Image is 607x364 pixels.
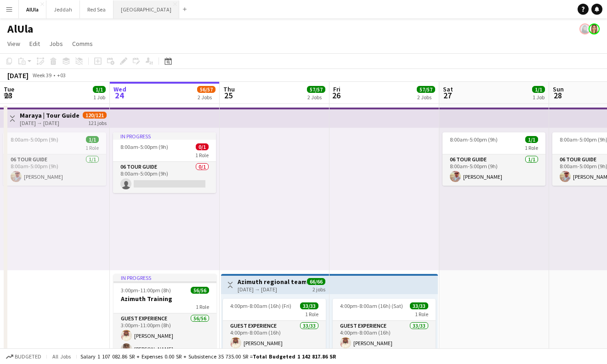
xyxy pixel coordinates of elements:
[415,311,428,318] span: 1 Role
[579,23,590,34] app-user-avatar: Deemah Bin Hayan
[45,38,67,50] a: Jobs
[7,40,20,48] span: View
[417,94,435,101] div: 2 Jobs
[410,302,428,309] span: 33/33
[113,162,216,193] app-card-role: 06 Tour Guide0/18:00am-5:00pm (9h)
[300,302,318,309] span: 33/33
[442,90,453,101] span: 27
[532,86,545,93] span: 1/1
[443,85,453,93] span: Sat
[113,0,179,18] button: [GEOGRAPHIC_DATA]
[197,86,216,93] span: 56/57
[450,136,498,143] span: 8:00am-5:00pm (9h)
[93,86,106,93] span: 1/1
[83,112,107,119] span: 120/121
[442,132,545,186] app-job-card: 8:00am-5:00pm (9h)1/11 Role06 Tour Guide1/18:00am-5:00pm (9h)[PERSON_NAME]
[553,85,564,93] span: Sun
[2,90,14,101] span: 23
[222,90,235,101] span: 25
[198,94,215,101] div: 2 Jobs
[121,287,171,294] span: 3:00pm-11:00pm (8h)
[88,119,107,126] div: 121 jobs
[30,72,53,79] span: Week 39
[57,72,66,79] div: +03
[333,85,340,93] span: Fri
[525,144,538,151] span: 1 Role
[525,136,538,143] span: 1/1
[253,353,336,360] span: Total Budgeted 1 142 817.86 SR
[46,0,80,18] button: Jeddah
[85,144,99,151] span: 1 Role
[120,143,168,150] span: 8:00am-5:00pm (9h)
[113,132,216,193] app-job-card: In progress8:00am-5:00pm (9h)0/11 Role06 Tour Guide0/18:00am-5:00pm (9h)
[20,111,79,119] h3: Maraya | Tour Guide
[5,352,43,362] button: Budgeted
[11,136,58,143] span: 8:00am-5:00pm (9h)
[86,136,99,143] span: 1/1
[307,94,325,101] div: 2 Jobs
[196,143,209,150] span: 0/1
[332,90,340,101] span: 26
[238,286,306,293] div: [DATE] → [DATE]
[112,90,126,101] span: 24
[113,85,126,93] span: Wed
[305,311,318,318] span: 1 Role
[15,353,41,360] span: Budgeted
[113,295,216,303] h3: Azimuth Training
[4,85,14,93] span: Tue
[20,119,79,126] div: [DATE] → [DATE]
[442,154,545,186] app-card-role: 06 Tour Guide1/18:00am-5:00pm (9h)[PERSON_NAME]
[80,353,336,360] div: Salary 1 107 082.86 SR + Expenses 0.00 SR + Subsistence 35 735.00 SR =
[19,0,46,18] button: AlUla
[49,40,63,48] span: Jobs
[4,38,24,50] a: View
[196,303,209,310] span: 1 Role
[3,132,106,186] app-job-card: 8:00am-5:00pm (9h)1/11 Role06 Tour Guide1/18:00am-5:00pm (9h)[PERSON_NAME]
[307,278,325,285] span: 66/66
[93,94,105,101] div: 1 Job
[29,40,40,48] span: Edit
[230,302,291,309] span: 4:00pm-8:00am (16h) (Fri)
[7,22,33,36] h1: AlUla
[589,23,600,34] app-user-avatar: Amani Jawad
[72,40,93,48] span: Comms
[195,152,209,159] span: 1 Role
[312,285,325,293] div: 2 jobs
[113,274,216,281] div: In progress
[68,38,96,50] a: Comms
[551,90,564,101] span: 28
[113,132,216,140] div: In progress
[80,0,113,18] button: Red Sea
[340,302,403,309] span: 4:00pm-8:00am (16h) (Sat)
[191,287,209,294] span: 56/56
[51,353,73,360] span: All jobs
[307,86,325,93] span: 57/57
[417,86,435,93] span: 57/57
[7,71,28,80] div: [DATE]
[3,154,106,186] app-card-role: 06 Tour Guide1/18:00am-5:00pm (9h)[PERSON_NAME]
[238,278,306,286] h3: Azimuth regional team
[26,38,44,50] a: Edit
[223,85,235,93] span: Thu
[533,94,545,101] div: 1 Job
